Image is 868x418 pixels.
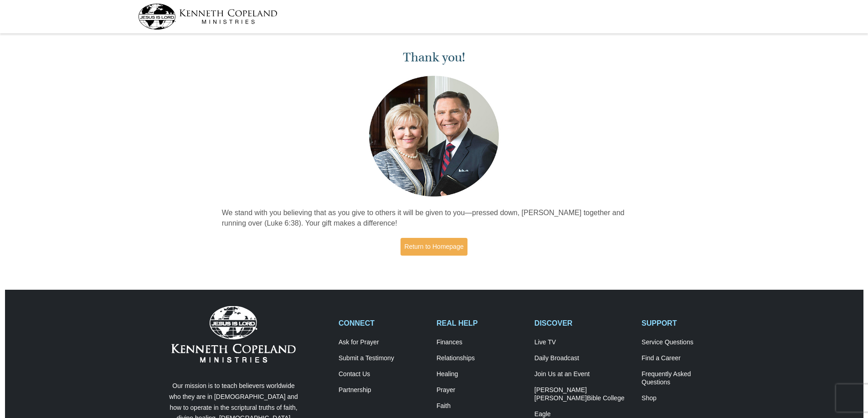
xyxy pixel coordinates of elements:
[587,394,625,402] span: Bible College
[642,338,730,347] a: Service Questions
[642,394,730,403] a: Shop
[534,319,632,327] h2: DISCOVER
[222,208,647,229] p: We stand with you believing that as you give to others it will be given to you—pressed down, [PER...
[642,354,730,363] a: Find a Career
[437,354,525,363] a: Relationships
[534,354,632,363] a: Daily Broadcast
[339,338,427,347] a: Ask for Prayer
[339,386,427,394] a: Partnership
[437,402,525,410] a: Faith
[642,319,730,327] h2: SUPPORT
[437,319,525,327] h2: REAL HELP
[339,370,427,378] a: Contact Us
[642,370,730,387] a: Frequently AskedQuestions
[534,386,632,403] a: [PERSON_NAME] [PERSON_NAME]Bible College
[339,319,427,327] h2: CONNECT
[437,386,525,394] a: Prayer
[401,238,468,256] a: Return to Homepage
[222,50,647,65] h1: Thank you!
[339,354,427,363] a: Submit a Testimony
[171,306,296,363] img: Kenneth Copeland Ministries
[534,370,632,378] a: Join Us at an Event
[138,4,277,30] img: kcm-header-logo.svg
[534,338,632,347] a: Live TV
[367,74,501,199] img: Kenneth and Gloria
[437,338,525,347] a: Finances
[437,370,525,378] a: Healing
